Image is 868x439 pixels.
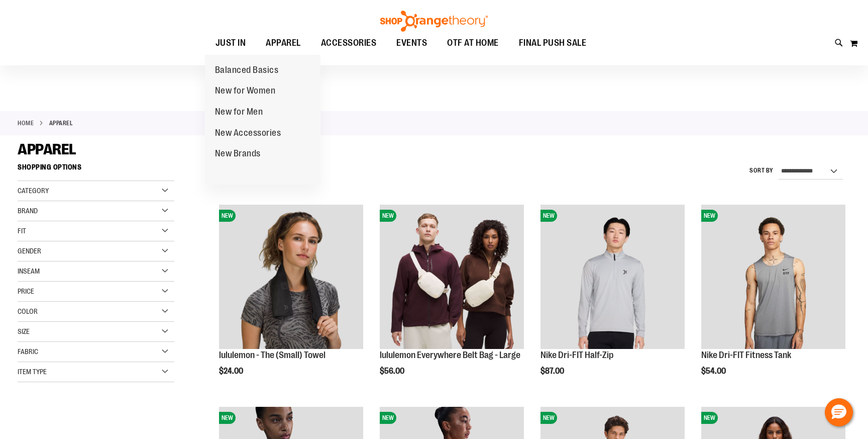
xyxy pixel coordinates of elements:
[701,412,718,424] span: NEW
[380,210,396,222] span: NEW
[49,119,73,128] strong: APPAREL
[749,166,774,175] label: Sort By
[380,205,524,349] img: lululemon Everywhere Belt Bag - Large
[215,85,276,98] span: New for Women
[215,128,281,140] span: New Accessories
[701,205,845,350] a: Nike Dri-FIT Fitness TankNEW
[215,32,246,54] span: JUST IN
[205,55,320,185] ul: JUST IN
[18,287,34,295] span: Price
[540,412,557,424] span: NEW
[18,207,38,215] span: Brand
[214,200,368,401] div: product
[18,247,41,255] span: Gender
[18,158,174,181] strong: Shopping Options
[219,205,363,349] img: lululemon - The (Small) Towel
[519,32,587,54] span: FINAL PUSH SALE
[18,267,40,275] span: Inseam
[205,143,271,164] a: New Brands
[219,367,245,376] span: $24.00
[540,210,557,222] span: NEW
[447,32,499,54] span: OTF AT HOME
[540,367,566,376] span: $87.00
[18,227,26,235] span: Fit
[205,80,286,102] a: New for Women
[396,32,427,54] span: EVENTS
[256,32,311,54] a: APPAREL
[18,347,38,356] span: Fabric
[380,205,524,350] a: lululemon Everywhere Belt Bag - LargeNEW
[266,32,301,54] span: APPAREL
[219,350,325,360] a: lululemon - The (Small) Towel
[386,32,437,55] a: EVENTS
[18,119,34,128] a: Home
[535,200,690,401] div: product
[311,32,387,55] a: ACCESSORIES
[205,32,256,55] a: JUST IN
[219,205,363,350] a: lululemon - The (Small) TowelNEW
[18,368,47,376] span: Item Type
[701,350,791,360] a: Nike Dri-FIT Fitness Tank
[825,398,853,426] button: Hello, have a question? Let’s chat.
[696,200,850,401] div: product
[215,148,261,161] span: New Brands
[215,65,279,77] span: Balanced Basics
[215,107,263,119] span: New for Men
[380,367,406,376] span: $56.00
[540,205,685,350] a: Nike Dri-FIT Half-ZipNEW
[379,11,489,32] img: Shop Orangetheory
[375,200,529,401] div: product
[205,123,291,144] a: New Accessories
[509,32,597,55] a: FINAL PUSH SALE
[701,210,718,222] span: NEW
[437,32,509,55] a: OTF AT HOME
[540,350,613,360] a: Nike Dri-FIT Half-Zip
[701,367,727,376] span: $54.00
[18,307,38,315] span: Color
[701,205,845,349] img: Nike Dri-FIT Fitness Tank
[18,327,30,335] span: Size
[219,210,236,222] span: NEW
[540,205,685,349] img: Nike Dri-FIT Half-Zip
[205,60,289,81] a: Balanced Basics
[18,141,76,158] span: APPAREL
[18,187,49,195] span: Category
[321,32,377,54] span: ACCESSORIES
[380,350,520,360] a: lululemon Everywhere Belt Bag - Large
[380,412,396,424] span: NEW
[205,102,273,123] a: New for Men
[219,412,236,424] span: NEW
